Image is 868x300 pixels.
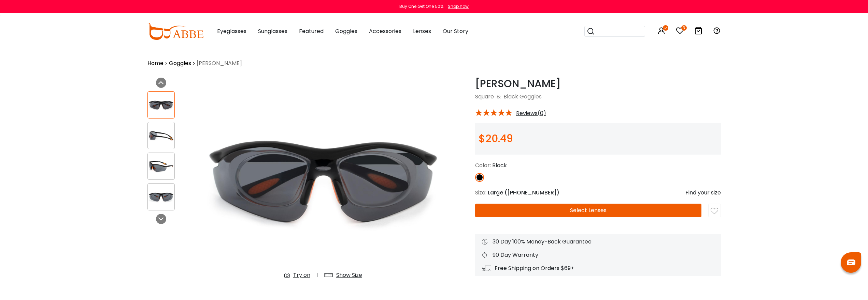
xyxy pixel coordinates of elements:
[169,59,191,67] a: Goggles
[503,93,518,100] a: Black
[681,25,687,31] i: 3
[147,59,163,67] a: Home
[444,3,469,9] a: Shop now
[488,189,559,196] span: Large ( )
[475,204,701,217] button: Select Lenses
[492,161,507,169] span: Black
[293,271,310,279] div: Try on
[217,27,246,35] span: Eyeglasses
[479,131,513,146] span: $20.49
[148,129,174,142] img: Gustavus Black Plastic SportsGlasses , NosePads Frames from ABBE Glasses
[475,78,721,90] h1: [PERSON_NAME]
[475,161,491,169] span: Color:
[199,78,448,285] img: Gustavus Black Plastic SportsGlasses , NosePads Frames from ABBE Glasses
[399,3,443,10] div: Buy One Get One 50%
[258,27,287,35] span: Sunglasses
[475,189,486,196] span: Size:
[148,190,174,204] img: Gustavus Black Plastic SportsGlasses , NosePads Frames from ABBE Glasses
[676,28,684,36] a: 3
[448,3,469,10] div: Shop now
[475,93,494,100] a: Square
[482,238,714,246] div: 30 Day 100% Money-Back Guarantee
[413,27,431,35] span: Lenses
[520,93,542,100] span: Goggles
[847,259,855,265] img: chat
[482,251,714,259] div: 90 Day Warranty
[482,264,714,272] div: Free Shipping on Orders $69+
[335,27,357,35] span: Goggles
[507,189,557,196] span: [PHONE_NUMBER]
[336,271,362,279] div: Show Size
[148,98,174,112] img: Gustavus Black Plastic SportsGlasses , NosePads Frames from ABBE Glasses
[369,27,401,35] span: Accessories
[197,59,242,67] span: [PERSON_NAME]
[443,27,468,35] span: Our Story
[685,189,721,197] div: Find your size
[711,207,718,215] img: like
[495,93,502,100] span: &
[299,27,324,35] span: Featured
[147,23,203,40] img: abbeglasses.com
[148,160,174,173] img: Gustavus Black Plastic SportsGlasses , NosePads Frames from ABBE Glasses
[516,110,546,116] span: Reviews(0)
